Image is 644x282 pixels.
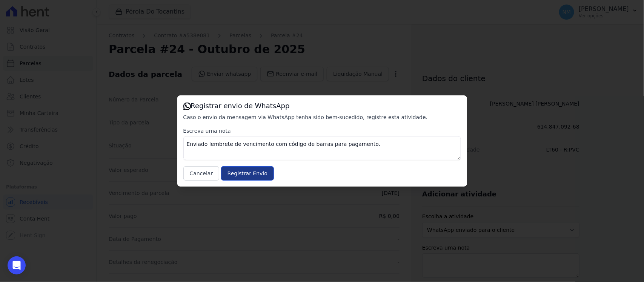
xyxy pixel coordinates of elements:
button: Cancelar [183,166,220,181]
input: Registrar Envio [221,166,274,181]
textarea: Enviado lembrete de vencimento com código de barras para pagamento. [183,136,461,160]
label: Escreva uma nota [183,127,461,135]
h3: Registrar envio de WhatsApp [183,101,461,110]
p: Caso o envio da mensagem via WhatsApp tenha sido bem-sucedido, registre esta atividade. [183,113,461,121]
div: Open Intercom Messenger [8,256,26,274]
